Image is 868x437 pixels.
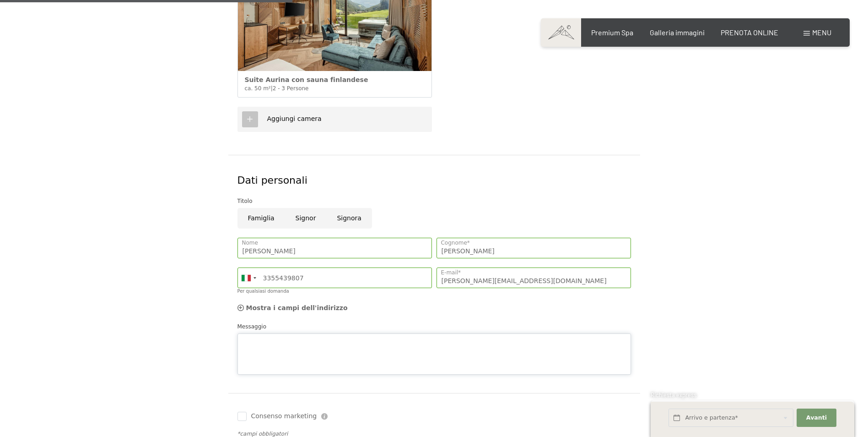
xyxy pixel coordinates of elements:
div: Titolo [237,197,631,206]
span: Menu [812,28,831,37]
span: Suite Aurina con sauna finlandese [245,76,368,83]
span: 2 - 3 Persone [273,85,309,92]
a: Premium Spa [591,28,633,37]
a: Galleria immagini [650,28,705,37]
div: Italy (Italia): +39 [238,268,259,288]
input: 312 345 6789 [237,268,432,288]
span: | [271,85,273,92]
span: Richiesta express [651,391,696,399]
span: Consenso marketing [251,412,317,421]
a: PRENOTA ONLINE [721,28,778,37]
label: Per qualsiasi domanda [237,289,289,294]
span: ca. 50 m² [245,85,271,92]
span: Avanti [806,414,827,422]
button: Avanti [797,409,836,427]
div: Dati personali [237,174,631,188]
span: Mostra i campi dell'indirizzo [246,304,348,311]
span: Aggiungi camera [267,115,322,122]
